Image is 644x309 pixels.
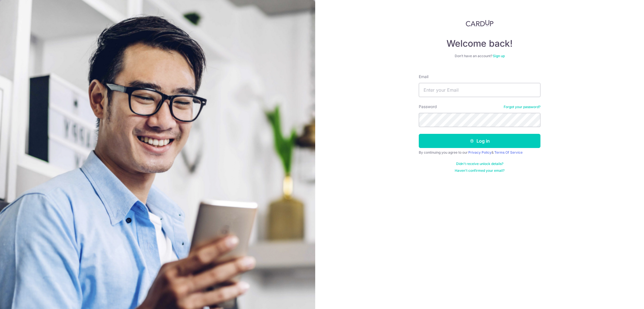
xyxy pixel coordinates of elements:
input: Enter your Email [419,83,540,97]
label: Email [419,74,428,80]
a: Haven't confirmed your email? [455,168,505,173]
a: Terms Of Service [494,150,523,154]
a: Forgot your password? [504,105,540,109]
a: Sign up [493,54,505,58]
img: CardUp Logo [466,20,493,27]
h4: Welcome back! [419,38,540,49]
label: Password [419,104,437,110]
a: Didn't receive unlock details? [456,162,503,166]
a: Privacy Policy [468,150,491,154]
div: By continuing you agree to our & [419,150,540,155]
div: Don’t have an account? [419,54,540,58]
button: Log in [419,134,540,148]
